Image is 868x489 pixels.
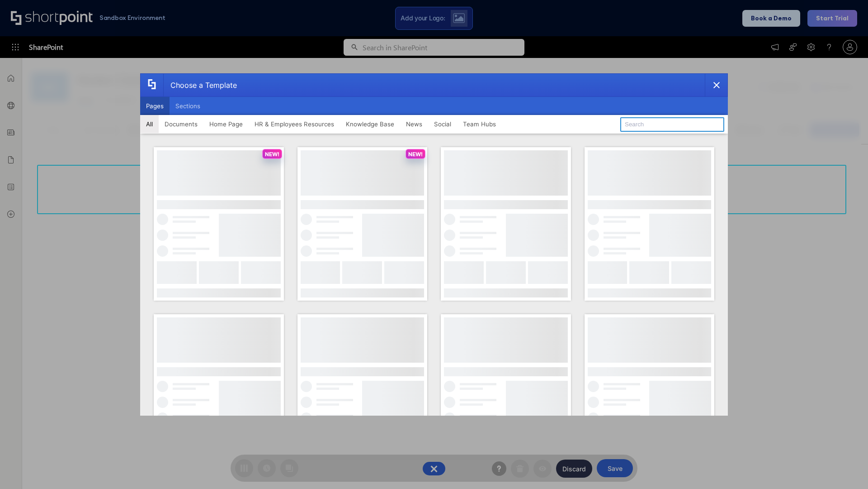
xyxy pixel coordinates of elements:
button: All [140,115,159,133]
button: Documents [159,115,203,133]
iframe: Chat Widget [823,446,868,489]
button: Pages [140,97,170,115]
button: Sections [170,97,206,115]
div: Choose a Template [163,74,237,96]
button: Social [428,115,457,133]
input: Search [620,117,724,132]
p: NEW! [408,151,423,158]
div: template selector [140,73,728,416]
button: Knowledge Base [340,115,400,133]
p: NEW! [265,151,279,158]
button: Team Hubs [457,115,502,133]
button: HR & Employees Resources [249,115,340,133]
button: Home Page [203,115,249,133]
button: News [400,115,428,133]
